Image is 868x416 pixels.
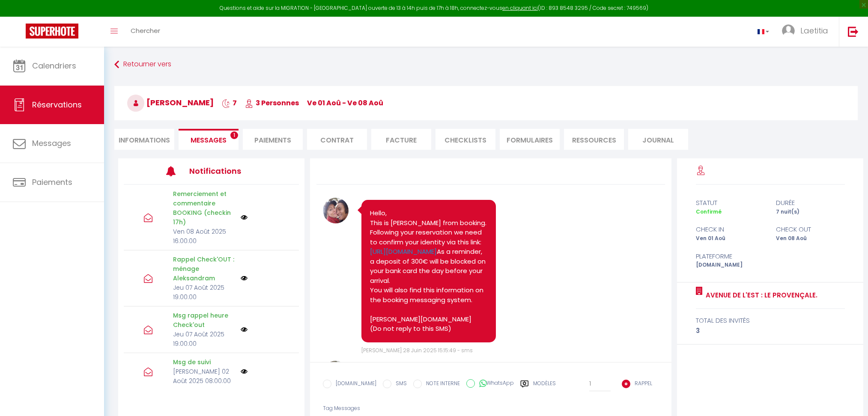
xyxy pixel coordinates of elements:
[630,380,652,389] label: RAPPEL
[173,357,235,367] p: Msg de suivi
[114,129,174,150] li: Informations
[245,98,299,108] span: 3 Personnes
[32,177,72,187] span: Paiements
[124,17,167,47] a: Chercher
[475,379,514,389] label: WhatsApp
[391,380,407,389] label: SMS
[32,138,71,149] span: Messages
[776,17,839,47] a: ... Laetitia
[770,198,850,208] div: durée
[435,129,495,150] li: CHECKLISTS
[848,26,859,37] img: logout
[696,208,722,215] span: Confirmé
[173,255,235,283] p: Rappel Check'OUT : ménage Aleksandram
[690,224,770,235] div: check in
[690,261,770,269] div: [DOMAIN_NAME]
[173,227,235,246] p: Ven 08 Août 2025 16:00:00
[800,25,828,36] span: Laetitia
[371,129,431,150] li: Facture
[690,198,770,208] div: statut
[370,208,487,334] pre: Hello, This is [PERSON_NAME] from booking. Following your reservation we need to confirm your ide...
[189,161,262,181] h3: Notifications
[127,97,214,108] span: [PERSON_NAME]
[241,326,248,333] img: NO IMAGE
[241,214,248,221] img: NO IMAGE
[502,4,538,12] a: en cliquant ici
[114,57,858,72] a: Retourner vers
[331,380,376,389] label: [DOMAIN_NAME]
[690,235,770,243] div: Ven 01 Aoû
[173,330,235,348] p: Jeu 07 Août 2025 19:00:00
[782,24,795,37] img: ...
[241,275,248,282] img: NO IMAGE
[241,368,248,375] img: NO IMAGE
[422,380,460,389] label: NOTE INTERNE
[533,380,556,397] label: Modèles
[770,235,850,243] div: Ven 08 Aoû
[191,135,227,145] span: Messages
[230,131,238,139] span: 1
[222,98,237,108] span: 7
[173,367,235,386] p: [PERSON_NAME] 02 Août 2025 08:00:00
[131,26,160,35] span: Chercher
[361,347,473,354] span: [PERSON_NAME] 28 Juin 2025 15:15:49 - sms
[370,247,437,256] a: [URL][DOMAIN_NAME]
[323,198,349,223] img: 1570631181.JPG
[32,99,82,110] span: Réservations
[32,60,76,71] span: Calendriers
[307,129,367,150] li: Contrat
[26,24,78,39] img: Super Booking
[323,361,349,386] img: 1570631181.JPG
[770,208,850,216] div: 7 nuit(s)
[323,404,360,412] span: Tag Messages
[173,189,235,227] p: Remerciement et commentaire BOOKING (checkin 17h)
[690,251,770,261] div: Plateforme
[173,283,235,302] p: Jeu 07 Août 2025 19:00:00
[173,311,235,330] p: Msg rappel heure Check'out
[307,98,383,108] span: ve 01 Aoû - ve 08 Aoû
[696,315,845,326] div: total des invités
[703,290,817,300] a: Avenue de L'Est : Le Provençale.
[500,129,560,150] li: FORMULAIRES
[628,129,688,150] li: Journal
[770,224,850,235] div: check out
[564,129,624,150] li: Ressources
[832,380,868,416] iframe: LiveChat chat widget
[696,326,845,336] div: 3
[243,129,303,150] li: Paiements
